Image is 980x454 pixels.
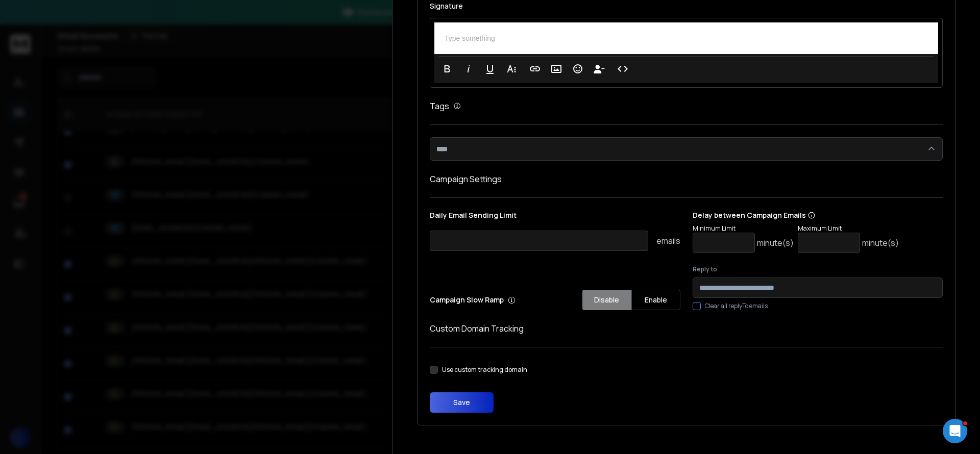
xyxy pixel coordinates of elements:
[757,237,794,249] p: minute(s)
[442,366,527,374] label: Use custom tracking domain
[590,59,609,79] button: Insert Unsubscribe Link
[547,59,566,79] button: Insert Image (Ctrl+P)
[582,290,631,310] button: Disable
[693,265,943,273] label: Reply to
[430,392,494,413] button: Save
[502,59,521,79] button: More Text
[568,59,587,79] button: Emoticons
[656,235,680,247] p: emails
[480,59,500,79] button: Underline (Ctrl+U)
[430,173,943,185] h1: Campaign Settings
[705,302,768,310] label: Clear all replyTo emails
[943,419,967,443] iframe: Intercom live chat
[798,224,899,233] p: Maximum Limit
[430,3,943,10] label: Signature
[862,237,899,249] p: minute(s)
[631,290,680,310] button: Enable
[459,59,478,79] button: Italic (Ctrl+I)
[430,100,449,112] h1: Tags
[613,59,632,79] button: Code View
[430,322,943,335] h1: Custom Domain Tracking
[693,210,899,220] p: Delay between Campaign Emails
[525,59,545,79] button: Insert Link (Ctrl+K)
[693,224,794,233] p: Minimum Limit
[437,59,457,79] button: Bold (Ctrl+B)
[430,210,680,224] p: Daily Email Sending Limit
[430,295,516,305] p: Campaign Slow Ramp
